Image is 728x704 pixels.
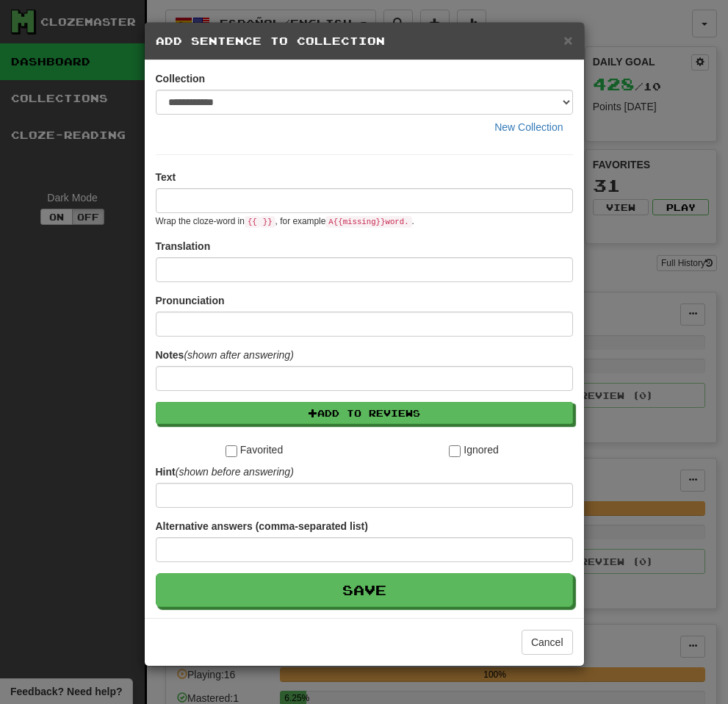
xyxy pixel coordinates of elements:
[156,348,294,362] label: Notes
[449,442,498,457] label: Ignored
[156,216,414,226] small: Wrap the cloze-word in , for example .
[563,32,572,49] span: ×
[156,34,573,49] h5: Add Sentence to Collection
[184,349,293,361] em: (shown after answering)
[226,442,283,457] label: Favorited
[156,170,176,184] label: Text
[485,115,572,140] button: New Collection
[156,71,206,86] label: Collection
[156,573,573,607] button: Save
[156,402,573,424] button: Add to Reviews
[226,445,237,457] input: Favorited
[156,293,225,308] label: Pronunciation
[563,32,572,48] button: Close
[449,445,461,457] input: Ignored
[522,630,573,655] button: Cancel
[260,216,275,228] code: }}
[156,239,211,254] label: Translation
[245,216,260,228] code: {{
[156,519,368,534] label: Alternative answers (comma-separated list)
[325,216,411,228] code: A {{ missing }} word.
[156,464,294,479] label: Hint
[176,466,294,478] em: (shown before answering)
